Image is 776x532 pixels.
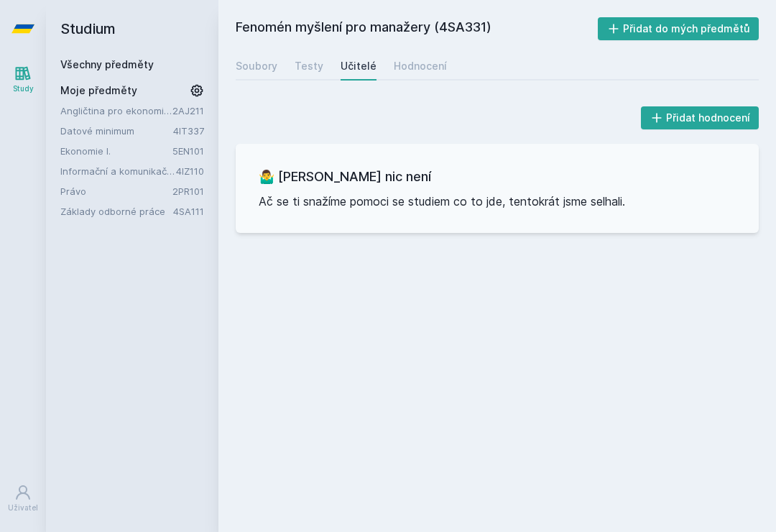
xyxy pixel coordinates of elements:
[173,206,204,217] a: 4SA111
[295,52,323,81] a: Testy
[13,83,34,94] div: Study
[3,58,43,101] a: Study
[394,52,447,81] a: Hodnocení
[598,17,759,40] button: Přidat do mých předmětů
[60,104,172,118] a: Angličtina pro ekonomická studia 1 (B2/C1)
[236,17,598,40] h2: Fenomén myšlení pro manažery (4SA331)
[341,59,377,73] div: Učitelé
[172,145,204,157] a: 5EN101
[341,52,377,81] a: Učitelé
[172,105,204,116] a: 2AJ211
[641,106,759,129] button: Přidat hodnocení
[259,193,736,210] p: Ač se ti snažíme pomoci se studiem co to jde, tentokrát jsme selhali.
[236,59,277,73] div: Soubory
[173,125,204,137] a: 4IT337
[60,164,176,178] a: Informační a komunikační technologie
[60,204,173,219] a: Základy odborné práce
[259,167,736,187] h3: 🤷‍♂️ [PERSON_NAME] nic není
[8,503,38,513] div: Uživatel
[394,59,447,73] div: Hodnocení
[60,124,173,138] a: Datové minimum
[60,58,154,70] a: Všechny předměty
[176,165,204,177] a: 4IZ110
[3,477,43,520] a: Uživatel
[295,59,323,73] div: Testy
[236,52,277,81] a: Soubory
[172,185,204,197] a: 2PR101
[60,83,137,98] span: Moje předměty
[60,184,172,198] a: Právo
[60,144,172,158] a: Ekonomie I.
